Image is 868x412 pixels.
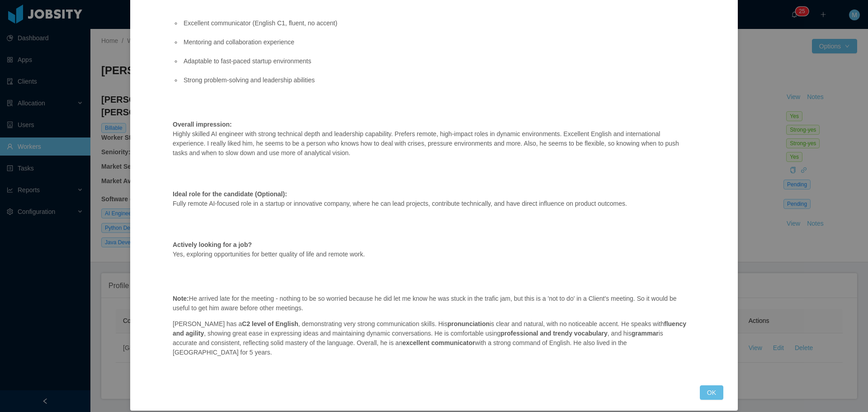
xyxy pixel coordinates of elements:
[182,19,689,28] li: Excellent communicator (English C1, fluent, no accent)
[632,330,659,337] strong: grammar
[242,320,298,327] strong: C2 level of English
[173,295,189,302] strong: Note:
[173,240,689,259] p: Yes, exploring opportunities for better quality of life and remote work.
[182,57,689,66] li: Adaptable to fast-paced startup environments
[173,241,252,248] strong: Actively looking for a job?
[173,190,287,198] strong: Ideal role for the candidate (Optional):
[402,339,475,346] strong: excellent communicator
[182,38,689,47] li: Mentoring and collaboration experience
[448,320,490,327] strong: pronunciation
[182,76,689,95] li: Strong problem-solving and leadership abilities
[173,275,689,313] p: He arrived late for the meeting - nothing to be so worried because he did let me know he was stuc...
[173,189,689,208] p: Fully remote AI-focused role in a startup or innovative company, where he can lead projects, cont...
[173,120,689,158] p: Highly skilled AI engineer with strong technical depth and leadership capability. Prefers remote,...
[700,385,723,400] button: OK
[500,330,608,337] strong: professional and trendy vocabulary
[173,121,232,128] strong: Overall impression:
[173,319,689,357] p: [PERSON_NAME] has a , demonstrating very strong communication skills. His is clear and natural, w...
